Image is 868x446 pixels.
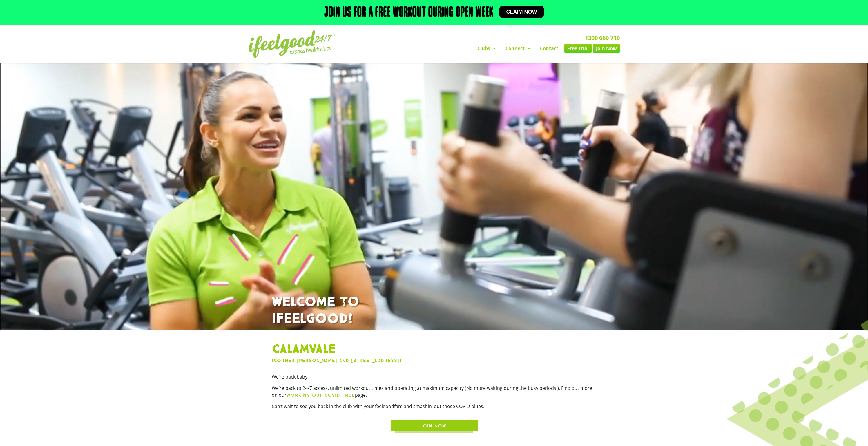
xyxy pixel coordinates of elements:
a: Free Trial [564,44,592,53]
a: Join Now [593,44,620,53]
a: JOIN NOW! [391,420,478,431]
span: JOIN NOW! [420,423,448,429]
h1: Calamvale [272,342,597,357]
span: Claim now [506,9,537,14]
nav: Menu [380,44,620,53]
p: Can’t wait to see you back in the club with your feelgoodfam and smashin’ out those COVID blues. [272,403,597,410]
a: 1300 660 710 [585,34,620,42]
h2: Join us for a free workout during open week [324,6,494,20]
p: We’re back baby! [272,373,597,380]
p: We’re back to 24/7 access, unlimited workout times and operating at maximum capacity (No more wai... [272,385,597,399]
h1: WELCOME TO IFEELGOOD! [272,294,597,327]
b: WORKING OUT COVID FREE [287,392,355,398]
a: Clubs [473,44,501,53]
a: Contact [535,44,563,53]
a: Connect [501,44,535,53]
a: (Corner [PERSON_NAME] and [STREET_ADDRESS]) [272,358,401,363]
a: WORKING OUT COVID FREE [287,392,355,398]
a: Claim now [499,6,544,18]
